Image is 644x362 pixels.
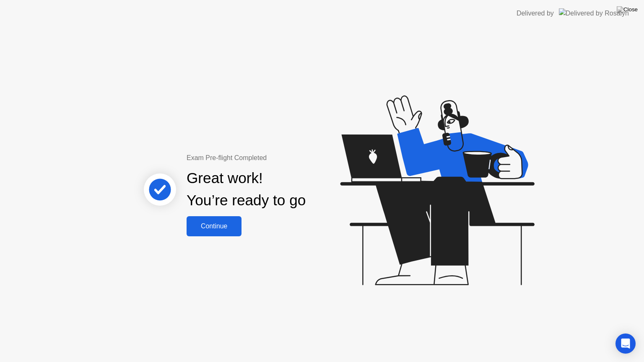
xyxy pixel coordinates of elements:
[187,153,360,163] div: Exam Pre-flight Completed
[617,6,638,13] img: Close
[615,334,636,354] div: Open Intercom Messenger
[189,222,239,230] div: Continue
[559,8,629,18] img: Delivered by Rosalyn
[187,167,306,212] div: Great work! You’re ready to go
[517,8,554,18] div: Delivered by
[187,216,241,236] button: Continue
